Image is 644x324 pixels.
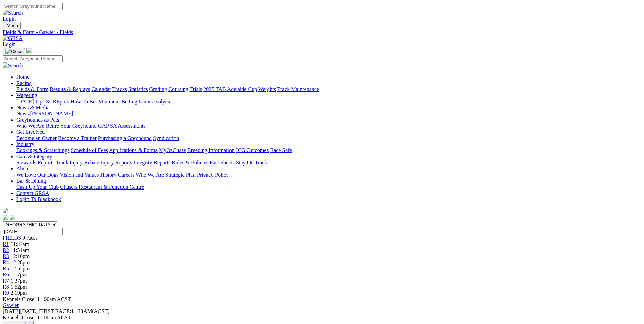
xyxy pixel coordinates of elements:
[118,172,134,178] a: Careers
[60,172,99,178] a: Vision and Values
[109,147,158,153] a: Applications & Forms
[16,178,46,184] a: Bar & Dining
[136,172,164,178] a: Who We Are
[100,160,132,165] a: Injury Reports
[3,10,23,16] img: Search
[3,266,9,271] a: R5
[11,266,30,271] span: 12:52pm
[71,98,97,104] a: How To Bet
[16,135,641,141] div: Get Involved
[16,147,641,154] div: Industry
[16,111,641,117] div: News & Media
[16,160,641,166] div: Care & Integrity
[168,86,188,92] a: Coursing
[16,184,59,190] a: Cash Up Your Club
[16,86,48,92] a: Fields & Form
[3,235,21,241] a: FIELDS
[16,98,641,105] div: Wagering
[236,147,269,153] a: ICG Outcomes
[16,123,44,129] a: Who We Are
[39,308,71,314] span: FIRST RACE:
[210,160,235,165] a: Fact Sheets
[5,49,22,54] img: Close
[3,48,25,55] button: Toggle navigation
[16,117,59,123] a: Greyhounds as Pets
[46,123,97,129] a: Retire Your Greyhound
[3,253,9,259] a: R3
[16,98,44,104] a: [DATE] Tips
[3,314,641,321] div: Kennels Close: 11:00am ACST
[3,29,641,35] a: Fields & Form - Gawler - Fields
[10,215,15,220] img: twitter.svg
[22,235,38,241] span: 9 races
[16,80,32,86] a: Racing
[98,98,153,104] a: Minimum Betting Limits
[16,123,641,129] div: Greyhounds as Pets
[3,296,71,302] span: Kennels Close: 11:00am ACST
[3,62,23,69] img: Search
[3,247,9,253] a: R2
[30,111,73,116] a: [PERSON_NAME]
[153,135,179,141] a: Syndication
[98,123,146,129] a: GAP SA Assessments
[16,105,50,110] a: News & Media
[3,308,38,314] span: [DATE]
[3,278,9,284] span: R7
[71,147,108,153] a: Schedule of Fees
[258,86,276,92] a: Weights
[16,135,57,141] a: Become an Owner
[3,308,20,314] span: [DATE]
[16,147,69,153] a: Bookings & Scratchings
[165,172,196,178] a: Strategic Plan
[91,86,111,92] a: Calendar
[3,302,19,308] a: Gawler
[16,172,58,178] a: We Love Our Dogs
[3,284,9,290] a: R8
[16,172,641,178] div: About
[16,141,34,147] a: Industry
[16,74,30,80] a: Home
[16,111,29,116] a: News
[3,215,8,220] img: facebook.svg
[159,147,186,153] a: MyOzChase
[16,154,52,159] a: Care & Integrity
[3,16,16,22] a: Login
[3,208,8,213] img: logo-grsa-white.png
[112,86,127,92] a: Tracks
[172,160,208,165] a: Rules & Policies
[3,259,9,265] a: R4
[3,290,9,296] span: R9
[189,86,202,92] a: Trials
[56,160,99,165] a: Track Injury Rebate
[3,241,9,247] span: R1
[16,166,30,172] a: About
[154,98,170,104] a: Isolynx
[39,308,110,314] span: 11:33AM(ACST)
[133,160,170,165] a: Integrity Reports
[3,228,63,235] input: Select date
[3,55,63,62] input: Search
[11,247,29,253] span: 11:54am
[3,3,63,10] input: Search
[7,23,18,28] span: Menu
[16,190,49,196] a: Contact GRSA
[11,253,30,259] span: 12:10pm
[16,129,45,135] a: Get Involved
[236,160,267,165] a: Stay On Track
[60,184,144,190] a: Chasers Restaurant & Function Centre
[11,284,27,290] span: 1:52pm
[100,172,116,178] a: History
[11,241,29,247] span: 11:33am
[11,272,27,277] span: 1:17pm
[3,272,9,277] a: R6
[16,160,54,165] a: Stewards Reports
[197,172,229,178] a: Privacy Policy
[50,86,90,92] a: Results & Replays
[3,41,16,47] a: Login
[16,196,61,202] a: Login To Blackbook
